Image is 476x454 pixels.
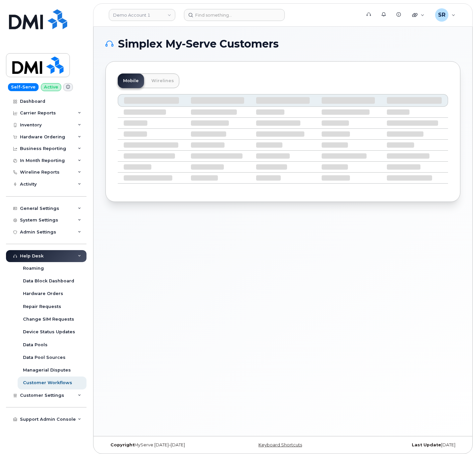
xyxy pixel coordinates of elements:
div: MyServe [DATE]–[DATE] [105,442,224,448]
strong: Last Update [412,442,441,447]
a: Keyboard Shortcuts [258,442,302,447]
span: Simplex My-Serve Customers [118,39,279,49]
strong: Copyright [110,442,134,447]
div: [DATE] [342,442,460,448]
a: Wirelines [146,74,179,88]
a: Mobile [118,74,144,88]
